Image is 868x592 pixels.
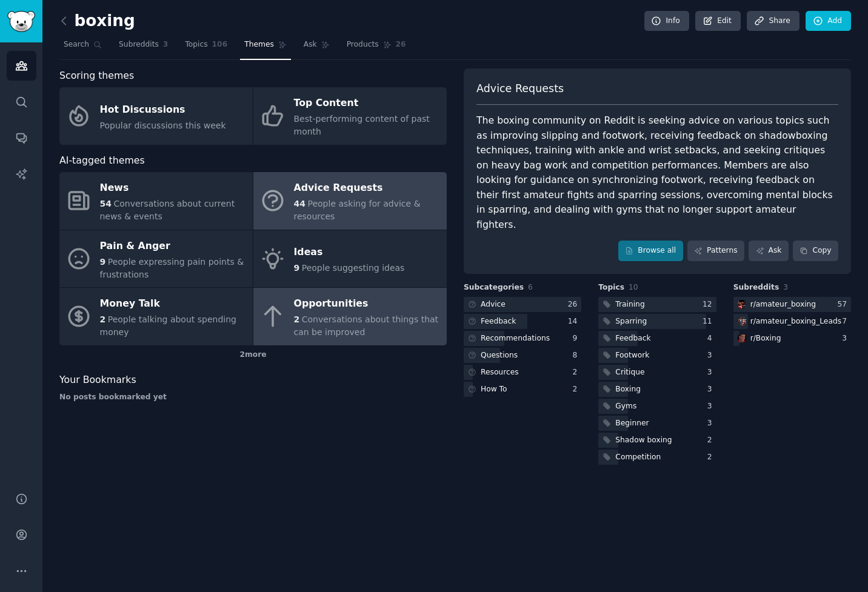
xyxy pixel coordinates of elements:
[598,331,716,346] a: Feedback4
[750,299,816,310] div: r/ amateur_boxing
[294,94,441,113] div: Top Content
[573,350,582,361] div: 8
[212,39,228,50] span: 106
[294,294,441,314] div: Opportunities
[568,316,582,327] div: 14
[100,236,247,256] div: Pain & Anger
[481,384,507,395] div: How To
[240,35,291,60] a: Themes
[618,241,683,261] a: Browse all
[598,450,716,465] a: Competition2
[294,243,405,262] div: Ideas
[59,288,253,345] a: Money Talk2People talking about spending money
[294,199,421,221] span: People asking for advice & resources
[695,11,741,32] a: Edit
[59,87,253,145] a: Hot DiscussionsPopular discussions this week
[100,199,235,221] span: Conversations about current news & events
[59,392,447,403] div: No posts bookmarked yet
[707,350,716,361] div: 3
[59,230,253,288] a: Pain & Anger9People expressing pain points & frustrations
[396,39,406,50] span: 26
[59,68,134,84] span: Scoring themes
[464,365,581,380] a: Resources2
[59,172,253,230] a: News54Conversations about current news & events
[59,373,136,388] span: Your Bookmarks
[598,282,624,293] span: Topics
[347,39,379,50] span: Products
[733,331,851,346] a: Boxingr/Boxing3
[476,81,564,96] span: Advice Requests
[100,257,106,267] span: 9
[806,11,851,32] a: Add
[481,350,518,361] div: Questions
[299,35,334,60] a: Ask
[703,299,716,310] div: 12
[707,333,716,344] div: 4
[733,297,851,312] a: amateur_boxingr/amateur_boxing57
[342,35,410,60] a: Products26
[464,314,581,329] a: Feedback14
[598,399,716,414] a: Gyms3
[481,333,550,344] div: Recommendations
[615,299,644,310] div: Training
[573,384,582,395] div: 2
[615,316,647,327] div: Sparring
[294,114,430,136] span: Best-performing content of past month
[598,382,716,397] a: Boxing3
[304,39,317,50] span: Ask
[615,435,672,446] div: Shadow boxing
[573,367,582,378] div: 2
[598,297,716,312] a: Training12
[100,199,112,208] span: 54
[707,452,716,463] div: 2
[749,241,789,261] a: Ask
[793,241,838,261] button: Copy
[707,384,716,395] div: 3
[294,314,439,337] span: Conversations about things that can be improved
[707,435,716,446] div: 2
[707,367,716,378] div: 3
[747,11,799,32] a: Share
[115,35,172,60] a: Subreddits3
[783,283,788,291] span: 3
[100,100,226,119] div: Hot Discussions
[842,316,851,327] div: 7
[100,257,244,279] span: People expressing pain points & frustrations
[59,345,447,365] div: 2 more
[100,314,236,337] span: People talking about spending money
[573,333,582,344] div: 9
[100,179,247,198] div: News
[163,39,169,50] span: 3
[476,113,838,232] div: The boxing community on Reddit is seeking advice on various topics such as improving slipping and...
[481,316,516,327] div: Feedback
[100,294,247,314] div: Money Talk
[615,401,636,412] div: Gyms
[294,199,305,208] span: 44
[294,263,300,273] span: 9
[253,230,447,288] a: Ideas9People suggesting ideas
[738,300,746,308] img: amateur_boxing
[615,367,644,378] div: Critique
[615,333,650,344] div: Feedback
[750,316,841,327] div: r/ amateur_boxing_Leads
[528,283,533,291] span: 6
[59,12,135,31] h2: boxing
[464,348,581,363] a: Questions8
[253,288,447,345] a: Opportunities2Conversations about things that can be improved
[64,39,89,50] span: Search
[244,39,274,50] span: Themes
[598,348,716,363] a: Footwork3
[568,299,582,310] div: 26
[119,39,159,50] span: Subreddits
[707,401,716,412] div: 3
[598,314,716,329] a: Sparring11
[464,282,524,293] span: Subcategories
[294,179,441,198] div: Advice Requests
[598,365,716,380] a: Critique3
[253,172,447,230] a: Advice Requests44People asking for advice & resources
[750,333,781,344] div: r/ Boxing
[59,35,106,60] a: Search
[598,433,716,448] a: Shadow boxing2
[185,39,207,50] span: Topics
[842,333,851,344] div: 3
